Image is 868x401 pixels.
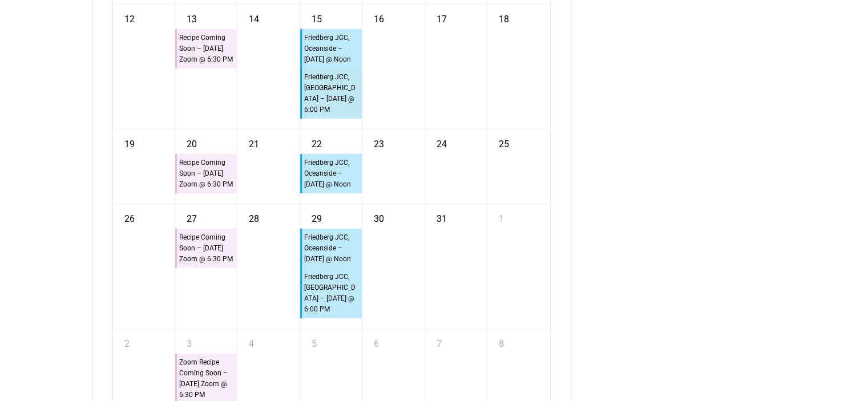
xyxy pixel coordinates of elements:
[493,129,515,153] a: October 25, 2025
[175,229,237,268] a: Recipe Coming Soon – [DATE] Zoom @ 6:30 PM
[493,204,510,228] a: November 1, 2025
[181,5,203,29] a: October 13, 2025
[431,5,453,29] a: October 17, 2025
[431,129,453,153] a: October 24, 2025
[243,329,260,353] a: November 4, 2025
[243,5,265,29] a: October 14, 2025
[300,68,362,119] a: Friedberg JCC, [GEOGRAPHIC_DATA] – [DATE] @ 6:00 PM
[362,129,425,204] td: October 23, 2025
[487,5,550,129] td: October 18, 2025
[300,29,362,68] a: Friedberg JCC, Oceanside – [DATE] @ Noon
[119,5,140,29] a: October 12, 2025
[300,268,362,318] a: Friedberg JCC, [GEOGRAPHIC_DATA] – [DATE] @ 6:00 PM
[237,204,300,329] td: October 28, 2025
[175,29,237,68] a: Recipe Coming Soon – [DATE] Zoom @ 6:30 PM
[175,129,237,204] td: October 20, 2025
[243,129,265,153] a: October 21, 2025
[368,129,390,153] a: October 23, 2025
[179,232,235,265] div: Recipe Coming Soon – [DATE] Zoom @ 6:30 PM
[304,157,360,191] div: Friedberg JCC, Oceanside – [DATE] @ Noon
[113,129,175,204] td: October 19, 2025
[425,129,487,204] td: October 24, 2025
[431,329,447,353] a: November 7, 2025
[175,204,237,329] td: October 27, 2025
[300,204,362,329] td: October 29, 2025
[175,5,237,129] td: October 13, 2025
[113,204,175,329] td: October 26, 2025
[300,5,362,129] td: October 15, 2025
[237,5,300,129] td: October 14, 2025
[368,329,385,353] a: November 6, 2025
[304,71,360,116] div: Friedberg JCC, [GEOGRAPHIC_DATA] – [DATE] @ 6:00 PM
[304,271,360,315] div: Friedberg JCC, [GEOGRAPHIC_DATA] – [DATE] @ 6:00 PM
[300,229,362,268] a: Friedberg JCC, Oceanside – [DATE] @ Noon
[431,204,453,228] a: October 31, 2025
[493,5,515,29] a: October 18, 2025
[304,32,360,66] div: Friedberg JCC, Oceanside – [DATE] @ Noon
[300,129,362,204] td: October 22, 2025
[119,204,140,228] a: October 26, 2025
[304,232,360,265] div: Friedberg JCC, Oceanside – [DATE] @ Noon
[179,357,235,401] div: Zoom Recipe Coming Soon – [DATE] Zoom @ 6:30 PM
[362,5,425,129] td: October 16, 2025
[368,5,390,29] a: October 16, 2025
[237,129,300,204] td: October 21, 2025
[368,204,390,228] a: October 30, 2025
[487,129,550,204] td: October 25, 2025
[181,204,203,228] a: October 27, 2025
[425,204,487,329] td: October 31, 2025
[181,329,197,353] a: November 3, 2025
[306,204,328,228] a: October 29, 2025
[175,154,237,193] a: Recipe Coming Soon – [DATE] Zoom @ 6:30 PM
[487,204,550,329] td: November 1, 2025
[362,204,425,329] td: October 30, 2025
[425,5,487,129] td: October 17, 2025
[179,157,235,191] div: Recipe Coming Soon – [DATE] Zoom @ 6:30 PM
[119,129,140,153] a: October 19, 2025
[493,329,510,353] a: November 8, 2025
[306,129,328,153] a: October 22, 2025
[179,32,235,66] div: Recipe Coming Soon – [DATE] Zoom @ 6:30 PM
[306,5,328,29] a: October 15, 2025
[181,129,203,153] a: October 20, 2025
[113,5,175,129] td: October 12, 2025
[300,154,362,193] a: Friedberg JCC, Oceanside – [DATE] @ Noon
[306,329,322,353] a: November 5, 2025
[119,329,135,353] a: November 2, 2025
[243,204,265,228] a: October 28, 2025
